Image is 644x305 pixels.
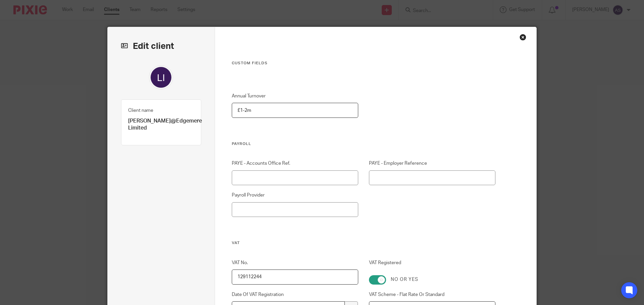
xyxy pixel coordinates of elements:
h2: Edit client [121,41,201,52]
label: Annual Turnover [232,93,359,99]
label: VAT No. [232,259,359,266]
h3: VAT [232,240,496,246]
label: PAYE - Accounts Office Ref. [232,160,359,167]
h3: Payroll [232,141,496,147]
img: svg%3E [149,65,173,89]
label: Client name [128,107,153,114]
p: [PERSON_NAME]@Edgemere Limited [128,118,202,132]
label: Date Of VAT Registration [232,291,359,298]
label: PAYE - Employer Reference [369,160,496,167]
h3: Custom fields [232,61,496,66]
div: Close this dialog window [520,34,526,41]
label: VAT Scheme - Flat Rate Or Standard [369,291,496,298]
label: VAT Registered [369,259,496,270]
label: Payroll Provider [232,192,359,199]
label: No or yes [391,276,418,283]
